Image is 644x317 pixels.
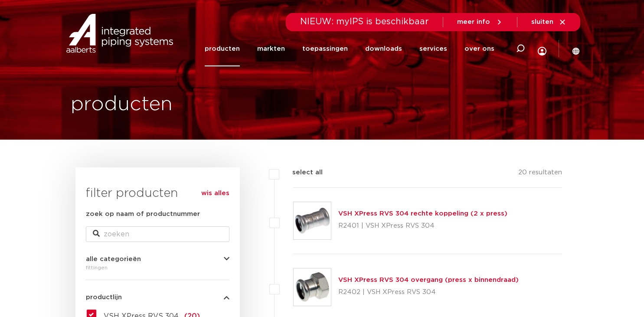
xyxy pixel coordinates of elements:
[457,19,490,25] span: meer info
[338,277,519,283] a: VSH XPress RVS 304 overgang (press x binnendraad)
[294,268,331,306] img: Thumbnail for VSH XPress RVS 304 overgang (press x binnendraad)
[205,31,494,66] nav: Menu
[538,29,546,69] div: my IPS
[86,256,141,262] span: alle categorieën
[531,19,553,25] span: sluiten
[365,31,402,66] a: downloads
[86,262,229,273] div: fittingen
[518,167,562,181] p: 20 resultaten
[279,167,323,178] label: select all
[338,219,507,233] p: R2401 | VSH XPress RVS 304
[86,294,229,301] button: productlijn
[205,31,240,66] a: producten
[201,188,229,199] a: wis alles
[86,256,229,262] button: alle categorieën
[294,202,331,239] img: Thumbnail for VSH XPress RVS 304 rechte koppeling (2 x press)
[300,17,429,26] span: NIEUW: myIPS is beschikbaar
[457,18,503,26] a: meer info
[531,18,566,26] a: sluiten
[86,185,229,202] h3: filter producten
[338,285,519,299] p: R2402 | VSH XPress RVS 304
[86,226,229,242] input: zoeken
[86,294,122,301] span: productlijn
[419,31,447,66] a: services
[464,31,494,66] a: over ons
[86,209,200,219] label: zoek op naam of productnummer
[257,31,285,66] a: markten
[338,210,507,217] a: VSH XPress RVS 304 rechte koppeling (2 x press)
[302,31,348,66] a: toepassingen
[71,91,173,118] h1: producten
